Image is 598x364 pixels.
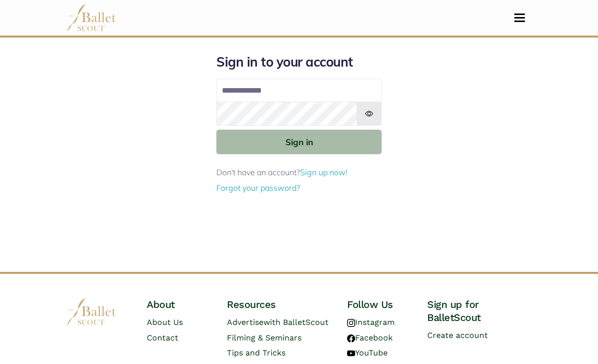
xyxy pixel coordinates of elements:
[347,298,411,311] h4: Follow Us
[227,298,331,311] h4: Resources
[67,298,117,325] img: logo
[427,330,488,340] a: Create account
[227,348,285,357] a: Tips and Tricks
[216,130,382,154] button: Sign in
[508,13,531,23] button: Toggle navigation
[347,349,355,357] img: youtube logo
[347,319,355,327] img: instagram logo
[347,333,393,342] a: Facebook
[216,54,382,71] h1: Sign in to your account
[216,166,382,179] p: Don't have an account?
[216,183,300,193] a: Forgot your password?
[227,333,302,342] a: Filming & Seminars
[147,333,178,342] a: Contact
[263,317,329,327] span: with BalletScout
[347,348,388,357] a: YouTube
[347,334,355,342] img: facebook logo
[147,317,183,327] a: About Us
[347,317,395,327] a: Instagram
[227,317,329,327] a: Advertisewith BalletScout
[427,298,531,324] h4: Sign up for BalletScout
[300,167,348,177] a: Sign up now!
[147,298,211,311] h4: About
